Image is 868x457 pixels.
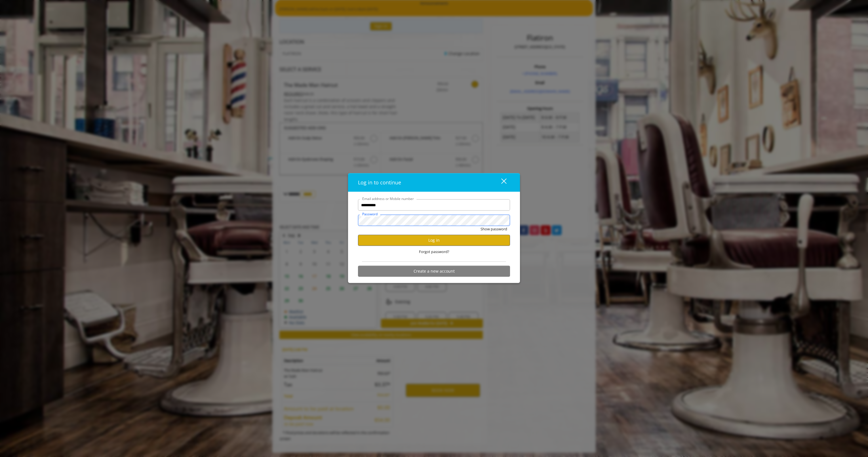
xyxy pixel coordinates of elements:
span: Forgot password? [419,248,449,254]
input: Email address or Mobile number [358,199,510,211]
input: Password [358,215,510,226]
label: Email address or Mobile number [359,196,417,201]
span: Log in to continue [358,179,401,186]
button: Show password [481,226,507,232]
button: Create a new account [358,266,510,277]
label: Password [359,211,380,217]
div: close dialog [495,178,506,187]
button: Log in [358,235,510,246]
button: close dialog [491,176,510,188]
